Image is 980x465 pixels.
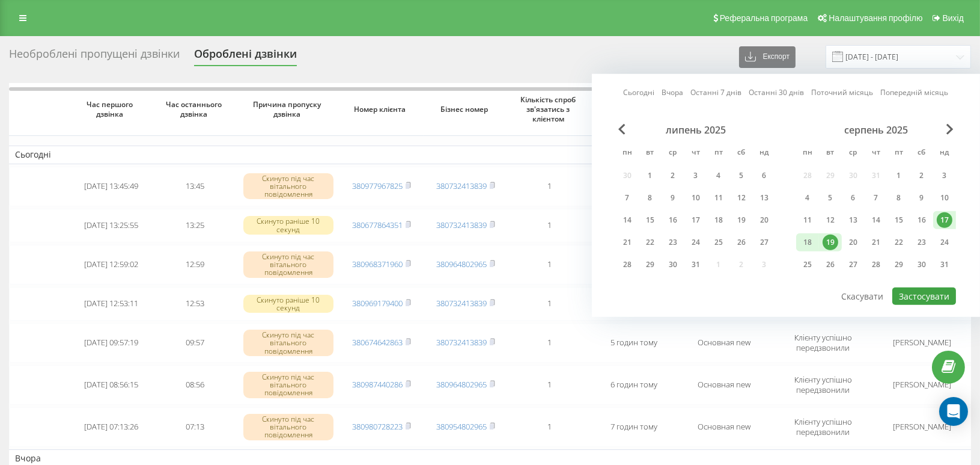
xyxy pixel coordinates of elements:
[641,144,659,162] abbr: вівторок
[662,167,684,185] div: ср 2 лип 2025 р.
[707,167,730,185] div: пт 4 лип 2025 р.
[730,211,753,229] div: сб 19 лип 2025 р.
[842,233,865,251] div: ср 20 серп 2025 р.
[796,211,819,229] div: пн 11 серп 2025 р.
[508,407,592,447] td: 1
[508,245,592,285] td: 1
[914,235,930,250] div: 23
[639,211,662,229] div: вт 15 лип 2025 р.
[664,144,682,162] abbr: середа
[662,189,684,207] div: ср 9 лип 2025 р.
[592,323,676,363] td: 5 годин тому
[616,256,639,274] div: пн 28 лип 2025 р.
[772,407,874,447] td: Клієнту успішно передзвонили
[756,212,772,228] div: 20
[711,235,726,250] div: 25
[684,211,707,229] div: чт 17 лип 2025 р.
[910,233,933,251] div: сб 23 серп 2025 р.
[194,48,297,66] div: Оброблені дзвінки
[865,233,887,251] div: чт 21 серп 2025 р.
[753,167,776,185] div: нд 6 лип 2025 р.
[796,256,819,274] div: пн 25 серп 2025 р.
[243,251,333,278] div: Скинуто під час вітального повідомлення
[881,87,949,98] a: Попередній місяць
[874,407,970,447] td: [PERSON_NAME]
[676,365,772,405] td: Основная new
[734,190,749,206] div: 12
[665,190,681,206] div: 9
[868,257,884,273] div: 28
[684,256,707,274] div: чт 31 лип 2025 р.
[739,46,796,68] button: Експорт
[910,189,933,207] div: сб 9 серп 2025 р.
[887,233,910,251] div: пт 22 серп 2025 р.
[592,365,676,405] td: 6 годин тому
[69,323,153,363] td: [DATE] 09:57:19
[639,167,662,185] div: вт 1 лип 2025 р.
[642,190,658,206] div: 8
[937,168,952,183] div: 3
[937,190,952,206] div: 10
[937,212,952,228] div: 17
[243,216,333,234] div: Скинуто раніше 10 секунд
[508,365,592,405] td: 1
[749,87,805,98] a: Останні 30 днів
[642,235,658,250] div: 22
[845,212,861,228] div: 13
[933,189,956,207] div: нд 10 серп 2025 р.
[732,144,750,162] abbr: субота
[796,124,956,136] div: серпень 2025
[772,323,874,363] td: Клієнту успішно передзвонили
[153,323,237,363] td: 09:57
[676,407,772,447] td: Основная new
[891,257,907,273] div: 29
[823,257,838,273] div: 26
[891,190,907,206] div: 8
[616,124,776,136] div: липень 2025
[707,233,730,251] div: пт 25 лип 2025 р.
[937,257,952,273] div: 31
[887,189,910,207] div: пт 8 серп 2025 р.
[69,407,153,447] td: [DATE] 07:13:26
[946,124,954,135] span: Next Month
[910,256,933,274] div: сб 30 серп 2025 р.
[891,235,907,250] div: 22
[436,180,487,191] a: 380732413839
[800,190,815,206] div: 4
[772,365,874,405] td: Клієнту успішно передзвонили
[616,233,639,251] div: пн 21 лип 2025 р.
[662,233,684,251] div: ср 23 лип 2025 р.
[865,256,887,274] div: чт 28 серп 2025 р.
[517,95,582,123] span: Кількість спроб зв'язатись з клієнтом
[639,256,662,274] div: вт 29 лип 2025 р.
[618,144,636,162] abbr: понеділок
[910,211,933,229] div: сб 16 серп 2025 р.
[69,287,153,321] td: [DATE] 12:53:11
[891,168,907,183] div: 1
[933,211,956,229] div: нд 17 серп 2025 р.
[933,167,956,185] div: нд 3 серп 2025 р.
[639,233,662,251] div: вт 22 лип 2025 р.
[800,212,815,228] div: 11
[153,245,237,285] td: 12:59
[592,407,676,447] td: 7 годин тому
[730,167,753,185] div: сб 5 лип 2025 р.
[734,235,749,250] div: 26
[436,337,487,348] a: 380732413839
[508,287,592,321] td: 1
[914,190,930,206] div: 9
[642,257,658,273] div: 29
[865,189,887,207] div: чт 7 серп 2025 р.
[619,190,635,206] div: 7
[756,168,772,183] div: 6
[688,235,704,250] div: 24
[153,167,237,206] td: 13:45
[914,212,930,228] div: 16
[755,144,773,162] abbr: неділя
[756,190,772,206] div: 13
[796,233,819,251] div: пн 18 серп 2025 р.
[9,48,180,66] div: Необроблені пропущені дзвінки
[707,211,730,229] div: пт 18 лип 2025 р.
[153,287,237,321] td: 12:53
[665,257,681,273] div: 30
